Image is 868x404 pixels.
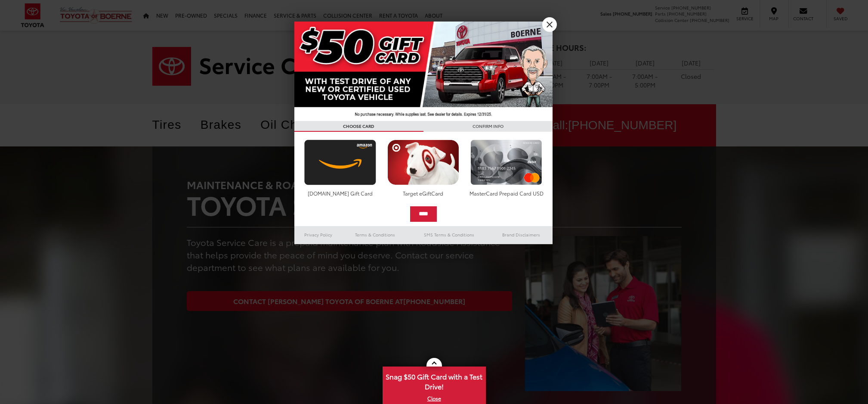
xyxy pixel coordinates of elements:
[385,190,461,197] div: Target eGiftCard
[423,121,553,132] h3: CONFIRM INFO
[385,140,461,185] img: targetcard.png
[294,22,553,121] img: 42635_top_851395.jpg
[342,230,408,240] a: Terms & Conditions
[408,230,490,240] a: SMS Terms & Conditions
[294,230,343,240] a: Privacy Policy
[468,190,544,197] div: MasterCard Prepaid Card USD
[490,230,553,240] a: Brand Disclaimers
[294,121,423,132] h3: CHOOSE CARD
[383,367,485,394] span: Snag $50 Gift Card with a Test Drive!
[302,190,378,197] div: [DOMAIN_NAME] Gift Card
[302,140,378,185] img: amazoncard.png
[468,140,544,185] img: mastercard.png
